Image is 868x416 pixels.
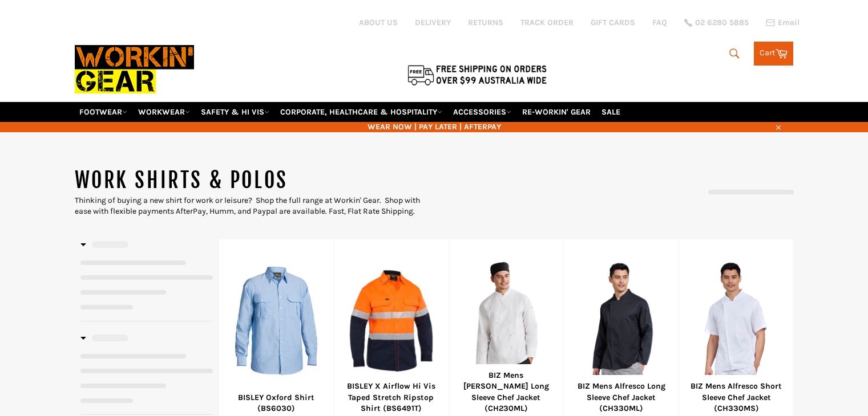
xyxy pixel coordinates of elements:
img: BISLEY X Airflow Hi Vis Taped Stretch Ripstop Shirt (BS6491T) - Workin' Gear [348,264,434,378]
a: 02 6280 5885 [684,19,749,27]
a: CORPORATE, HEALTHCARE & HOSPITALITY [276,102,447,122]
img: Workin Gear CH330MS [693,260,780,381]
a: TRACK ORDER [520,17,574,28]
a: ABOUT US [359,17,398,28]
div: Thinking of buying a new shirt for work or leisure? Shop the full range at Workin' Gear. Shop wit... [75,195,434,217]
a: SALE [597,102,625,122]
div: BISLEY Oxford Shirt (BS6030) [226,392,326,414]
div: BIZ Mens Alfresco Short Sleeve Chef Jacket (CH330MS) [686,381,786,414]
img: BISLEY BS6030 Oxford Shirt - Workin Gear [233,264,320,378]
div: BIZ Mens Alfresco Long Sleeve Chef Jacket (CH330ML) [571,381,672,414]
a: ACCESSORIES [449,102,516,122]
a: GIFT CARDS [591,17,635,28]
img: Flat $9.95 shipping Australia wide [406,63,548,87]
span: Email [778,19,800,27]
a: RETURNS [468,17,503,28]
div: BISLEY X Airflow Hi Vis Taped Stretch Ripstop Shirt (BS6491T) [341,381,442,414]
img: Workin Gear leaders in Workwear, Safety Boots, PPE, Uniforms. Australia's No.1 in Workwear [75,37,194,101]
a: FOOTWEAR [75,102,132,122]
a: Cart [754,42,793,66]
a: FAQ [652,17,667,28]
h1: WORK SHIRTS & POLOS [75,166,434,195]
a: SAFETY & HI VIS [196,102,274,122]
span: WEAR NOW | PAY LATER | AFTERPAY [75,121,794,132]
img: BIZ Mens Alfresco Long Sleeve Chef Jacket (CH330ML) - Workin' Gear [578,260,664,381]
div: BIZ Mens [PERSON_NAME] Long Sleeve Chef Jacket (CH230ML) [456,370,556,414]
img: BIZ Mens Al Dente Long Sleeve Chef Jacket (CH230ML) - Workin' Gear [463,260,550,381]
a: Email [766,18,800,27]
a: RE-WORKIN' GEAR [518,102,595,122]
a: DELIVERY [415,17,451,28]
span: 02 6280 5885 [695,19,749,27]
a: WORKWEAR [134,102,195,122]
